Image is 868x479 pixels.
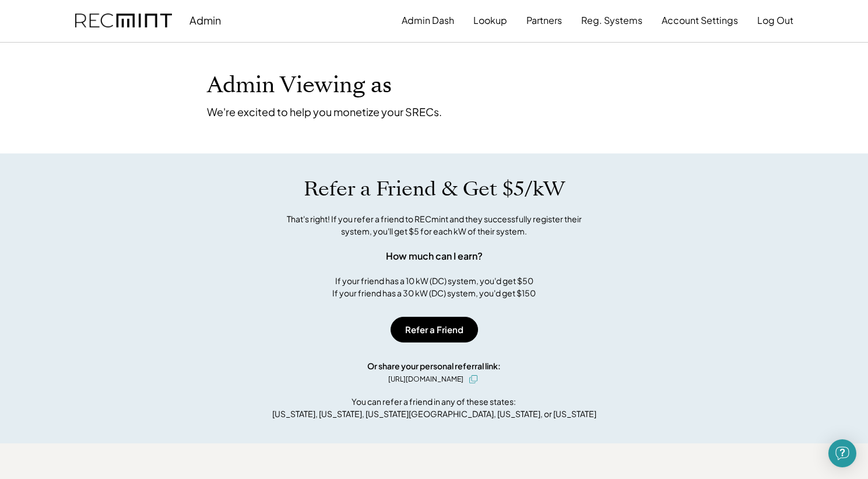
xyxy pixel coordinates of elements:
[207,105,442,118] div: We're excited to help you monetize your SRECs.
[274,213,595,237] div: That's right! If you refer a friend to RECmint and they successfully register their system, you'l...
[207,72,392,99] h1: Admin Viewing as
[581,9,642,32] button: Reg. Systems
[332,275,536,299] div: If your friend has a 10 kW (DC) system, you'd get $50 If your friend has a 30 kW (DC) system, you...
[757,9,793,32] button: Log Out
[386,249,483,263] div: How much can I earn?
[402,9,454,32] button: Admin Dash
[75,13,172,28] img: recmint-logotype%403x.png
[473,9,507,32] button: Lookup
[662,9,738,32] button: Account Settings
[466,372,480,386] button: click to copy
[367,360,501,372] div: Or share your personal referral link:
[304,177,565,201] h1: Refer a Friend & Get $5/kW
[272,396,596,420] div: You can refer a friend in any of these states: [US_STATE], [US_STATE], [US_STATE][GEOGRAPHIC_DATA...
[189,13,221,27] div: Admin
[391,317,478,342] button: Refer a Friend
[526,9,562,32] button: Partners
[388,374,463,384] div: [URL][DOMAIN_NAME]
[828,439,856,467] div: Open Intercom Messenger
